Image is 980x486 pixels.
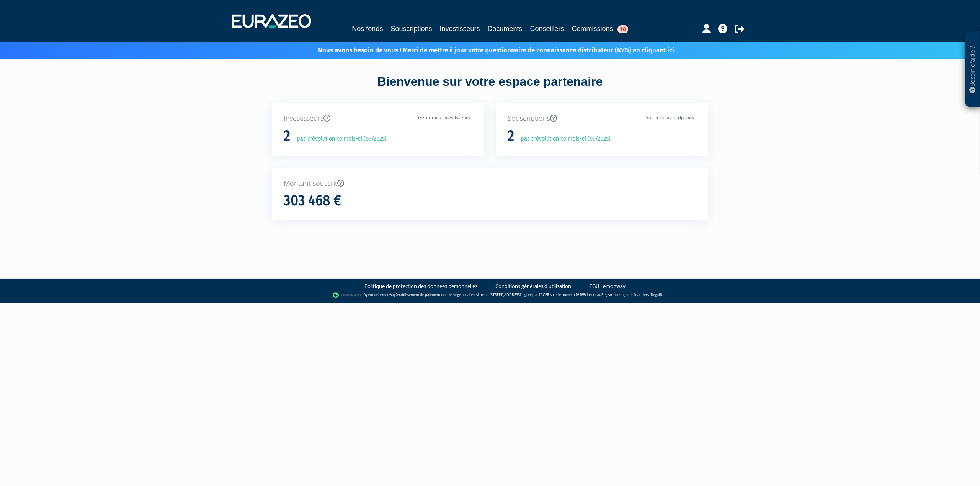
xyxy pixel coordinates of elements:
p: Besoin d'aide ? [968,35,977,104]
a: Lemonway [378,293,396,297]
a: Voir mes souscriptions [644,114,696,122]
a: Conseillers [530,23,564,34]
a: Investisseurs [439,23,480,34]
span: 10 [617,25,628,33]
img: logo-lemonway.png [333,291,362,299]
a: Gérer mes investisseurs [416,114,472,122]
h1: 2 [508,128,514,144]
p: Souscriptions [508,114,696,124]
p: Investisseurs [284,114,472,124]
h1: 2 [284,128,290,144]
p: Montant souscrit [284,179,696,189]
p: pas d'évolution ce mois-ci (09/2025) [291,135,387,143]
a: Registre des agents financiers (Regafi) [601,293,662,297]
a: CGU Lemonway [589,283,626,290]
a: Nos fonds [352,23,383,34]
div: Bienvenue sur votre espace partenaire [266,73,714,103]
a: Commissions10 [572,23,628,34]
div: - Agent de (établissement de paiement dont le siège social est situé au [STREET_ADDRESS], agréé p... [8,291,972,299]
img: 1732889491-logotype_eurazeo_blanc_rvb.png [232,14,311,28]
a: Documents [488,23,523,34]
a: Politique de protection des données personnelles [364,283,477,290]
p: Nous avons besoin de vous ! Merci de mettre à jour votre questionnaire de connaissance distribute... [296,44,676,55]
a: Souscriptions [390,23,432,34]
a: en cliquant ici. [633,46,676,54]
h1: 303 468 € [284,193,341,209]
a: Conditions générales d'utilisation [495,283,571,290]
p: pas d'évolution ce mois-ci (09/2025) [515,135,611,143]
